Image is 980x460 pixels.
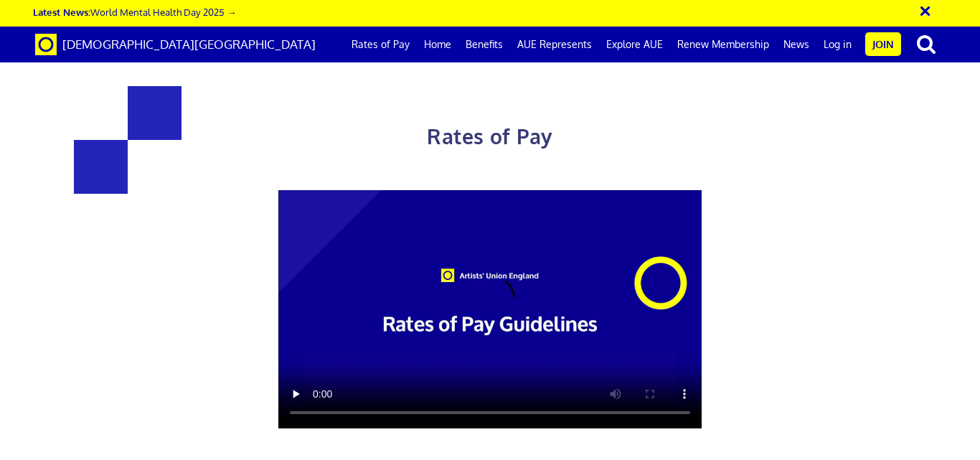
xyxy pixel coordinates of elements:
button: search [904,29,948,59]
span: [DEMOGRAPHIC_DATA][GEOGRAPHIC_DATA] [62,37,316,52]
a: Latest News:World Mental Health Day 2025 → [33,6,236,18]
a: AUE Represents [510,27,599,62]
a: News [776,27,816,62]
a: Explore AUE [599,27,670,62]
a: Home [417,27,458,62]
a: Renew Membership [670,27,776,62]
a: Benefits [458,27,510,62]
a: Join [865,32,901,56]
a: Log in [816,27,859,62]
a: Brand [DEMOGRAPHIC_DATA][GEOGRAPHIC_DATA] [24,27,326,62]
strong: Latest News: [33,6,90,18]
a: Rates of Pay [344,27,417,62]
span: Rates of Pay [427,123,552,149]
